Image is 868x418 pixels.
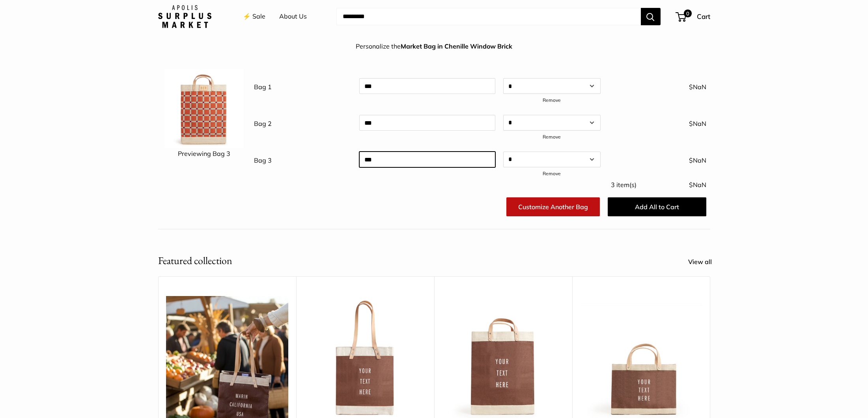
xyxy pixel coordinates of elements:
span: 3 item(s) [611,181,637,189]
a: Customize Another Bag [506,197,600,216]
div: Personalize the [356,41,512,52]
img: customizer-prod [164,69,243,148]
a: 0 Cart [676,10,710,23]
input: Search... [336,8,641,25]
div: Bag 2 [250,115,355,130]
div: $NaN [605,115,710,130]
a: Remove [543,171,561,176]
div: Bag 3 [250,152,355,167]
a: View all [688,256,721,268]
a: ⚡️ Sale [243,11,265,22]
div: Bag 1 [250,78,355,93]
span: Previewing Bag 3 [178,150,230,157]
div: $NaN [605,152,710,167]
a: Remove [543,97,561,103]
h2: Featured collection [158,253,232,268]
strong: Market Bag in Chenille Window Brick [401,42,512,50]
button: Add All to Cart [608,197,706,216]
span: $NaN [689,181,706,189]
button: Search [641,8,661,25]
span: Cart [697,12,710,21]
a: About Us [279,11,307,22]
img: Apolis: Surplus Market [158,5,211,28]
a: Remove [543,134,561,140]
span: 0 [683,9,691,17]
div: $NaN [605,78,710,93]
